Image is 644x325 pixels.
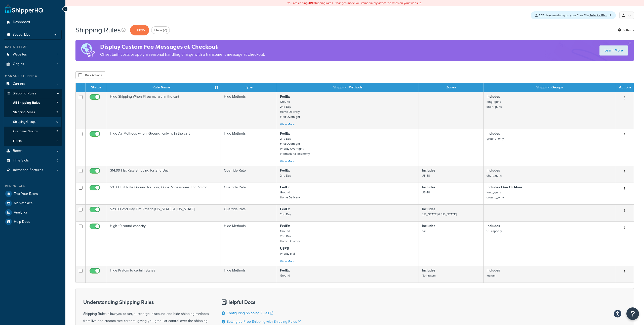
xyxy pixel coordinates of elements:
span: 2 [56,139,58,143]
a: Boxes [4,146,62,156]
li: Carriers [4,79,62,89]
strong: FedEx [280,185,290,190]
small: Ground 2nd Day Home Delivery [280,229,300,243]
small: 10_capacity [487,229,502,233]
strong: Includes [487,168,500,173]
a: Setting up Free Shipping with Shipping Rules [227,319,301,324]
span: 9 [56,110,58,115]
a: Select a Plan [589,13,611,18]
span: 2 [57,168,58,172]
img: duties-banner-06bc72dcb5fe05cb3f9472aba00be2ae8eb53ab6f0d8bb03d382ba314ac3c341.png [75,40,100,61]
td: Override Rate [221,204,277,221]
a: Configuring Shipping Rules [227,310,273,316]
th: Type [221,83,277,92]
a: Help Docs [4,217,62,226]
span: Help Docs [14,220,30,224]
a: Customer Groups 5 [4,127,62,136]
a: Marketplace [4,199,62,208]
a: View More [280,259,295,263]
a: Websites 1 [4,50,62,59]
small: cali [422,229,426,233]
th: Actions [616,83,634,92]
a: Analytics [4,208,62,217]
li: Advanced Features [4,166,62,175]
a: + New (v1) [151,26,170,34]
div: Resources [4,184,62,188]
span: Shipping Groups [13,120,36,124]
span: 1 [57,62,58,66]
small: long_guns ground_only [487,190,504,200]
small: Priority Mail [280,251,296,256]
li: Customer Groups [4,127,62,136]
div: Manage Shipping [4,74,62,78]
a: All Shipping Rules 7 [4,98,62,107]
span: Filters [13,139,22,143]
th: Shipping Methods [277,83,419,92]
a: Shipping Zones 9 [4,108,62,117]
small: 2nd Day [280,173,291,178]
strong: FedEx [280,223,290,229]
td: Hide Air Methods when 'Ground_only' is in the cart [107,129,221,166]
td: Override Rate [221,183,277,204]
a: ShipperHQ Home [5,4,43,14]
td: Hide Shipping When Firearms are in the cart [107,92,221,129]
td: High 10 round capacity [107,221,221,266]
strong: FedEx [280,94,290,99]
li: Shipping Zones [4,108,62,117]
span: Origins [13,62,24,66]
span: Test Your Rates [14,192,38,196]
small: Ground Home Delivery [280,190,300,200]
small: No Kratom [422,273,436,278]
td: $29.99 2nd Day Flat Rate to [US_STATE] & [US_STATE] [107,204,221,221]
strong: Includes [487,223,500,229]
th: Status [86,83,107,92]
button: Open Resource Center [626,307,639,320]
span: Analytics [14,210,28,215]
a: Carriers 2 [4,79,62,89]
small: long_guns short_guns [487,99,502,109]
button: Bulk Actions [75,71,105,79]
strong: Includes [422,268,435,273]
strong: Includes [422,185,435,190]
span: 1 [57,52,58,57]
strong: Includes One Or More [487,185,522,190]
span: Shipping Zones [13,110,35,115]
a: View More [280,159,295,164]
span: 7 [56,101,58,105]
strong: FedEx [280,268,290,273]
span: Advanced Features [13,168,43,172]
div: Basic Setup [4,45,62,49]
li: Filters [4,136,62,146]
strong: Includes [422,223,435,229]
small: Ground 2nd Day Home Delivery First Overnight [280,99,300,119]
td: Hide Kratom to certain States [107,266,221,283]
span: Time Slots [13,158,29,163]
strong: Includes [487,268,500,273]
a: Test Your Rates [4,189,62,198]
th: Shipping Groups [484,83,616,92]
span: 2 [57,82,58,86]
li: Shipping Groups [4,117,62,127]
strong: FedEx [280,131,290,136]
a: Advanced Features 2 [4,166,62,175]
span: Carriers [13,82,25,86]
li: All Shipping Rules [4,98,62,107]
small: short_guns [487,173,502,178]
span: Scope: Live [13,33,30,37]
span: 5 [56,129,58,134]
a: Filters 2 [4,136,62,146]
span: Websites [13,52,27,57]
strong: Includes [422,168,435,173]
span: Boxes [13,149,23,153]
h4: Display Custom Fee Messages at Checkout [100,43,265,51]
span: 9 [56,120,58,124]
a: Learn More [599,45,628,56]
small: 2nd Day First Overnight Priority Overnight International Economy [280,136,310,156]
a: View More [280,122,295,127]
strong: FedEx [280,168,290,173]
small: Ground [280,273,290,278]
td: Override Rate [221,166,277,183]
strong: FedEx [280,206,290,212]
